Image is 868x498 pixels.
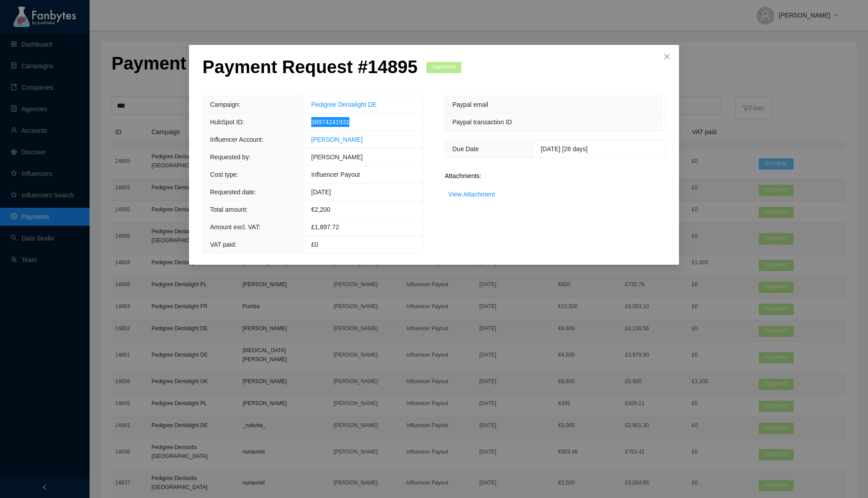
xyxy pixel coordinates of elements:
span: £1,897.72 [311,223,339,231]
span: 38974241931 [311,118,350,126]
span: £0 [311,241,318,248]
span: € 2,200 [311,206,331,213]
button: Close [655,45,679,69]
span: Paypal transaction ID [452,118,512,126]
span: Cost type: [210,171,238,178]
span: [PERSON_NAME] [311,153,363,161]
span: Influencer Payout [311,171,360,178]
span: Approved [426,62,461,73]
a: View Attachment [448,191,495,198]
span: Requested by: [210,153,250,161]
span: Due Date [452,145,479,153]
span: Influencer Account: [210,136,263,143]
a: Pedigree Dentalight DE [311,101,377,108]
span: Campaign: [210,101,241,108]
a: [PERSON_NAME] [311,136,363,143]
span: Paypal email [452,101,488,108]
span: Amount excl. VAT: [210,223,260,231]
p: Payment Request # 14895 [202,56,417,78]
span: [DATE] [28 days] [541,145,588,153]
span: HubSpot ID: [210,118,244,126]
span: Requested date: [210,188,256,196]
span: [DATE] [311,188,331,196]
span: Total amount: [210,206,248,213]
span: VAT paid: [210,241,236,248]
span: close [663,53,670,60]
